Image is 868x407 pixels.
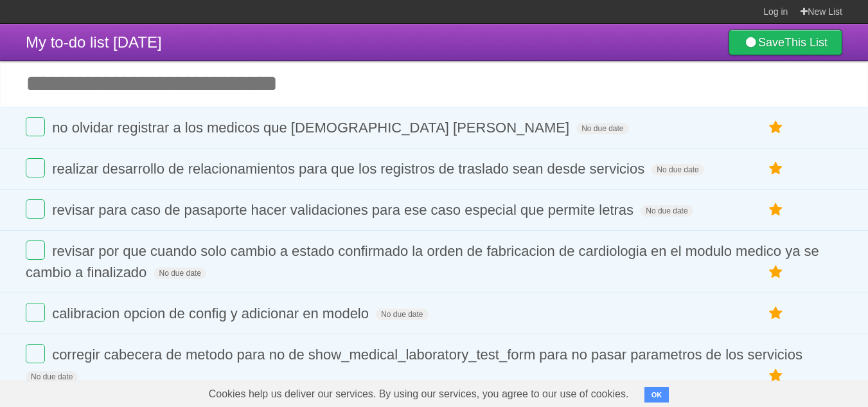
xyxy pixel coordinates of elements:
span: Cookies help us deliver our services. By using our services, you agree to our use of cookies. [196,381,642,407]
label: Done [26,344,45,363]
span: realizar desarrollo de relacionamientos para que los registros de traslado sean desde servicios [52,161,648,177]
span: No due date [154,267,206,279]
span: My to-do list [DATE] [26,33,162,51]
span: No due date [651,164,704,176]
label: Done [26,158,45,177]
label: Star task [764,365,788,386]
span: No due date [26,371,78,383]
label: Star task [764,262,788,283]
label: Done [26,240,45,260]
span: corregir cabecera de metodo para no de show_medical_laboratory_test_form para no pasar parametros... [52,347,806,363]
span: revisar por que cuando solo cambio a estado confirmado la orden de fabricacion de cardiologia en ... [26,243,819,280]
span: No due date [576,123,628,134]
span: calibracion opcion de config y adicionar en modelo [52,305,372,321]
span: no olvidar registrar a los medicos que [DEMOGRAPHIC_DATA] [PERSON_NAME] [52,120,572,136]
label: Star task [764,199,788,221]
label: Star task [764,303,788,324]
label: Done [26,303,45,322]
b: This List [784,36,828,49]
label: Done [26,199,45,219]
label: Star task [764,117,788,138]
span: No due date [376,309,428,320]
span: revisar para caso de pasaporte hacer validaciones para ese caso especial que permite letras [52,202,637,218]
label: Done [26,117,45,136]
span: No due date [641,205,693,217]
a: SaveThis List [729,30,842,55]
label: Star task [764,158,788,179]
button: OK [644,387,669,402]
